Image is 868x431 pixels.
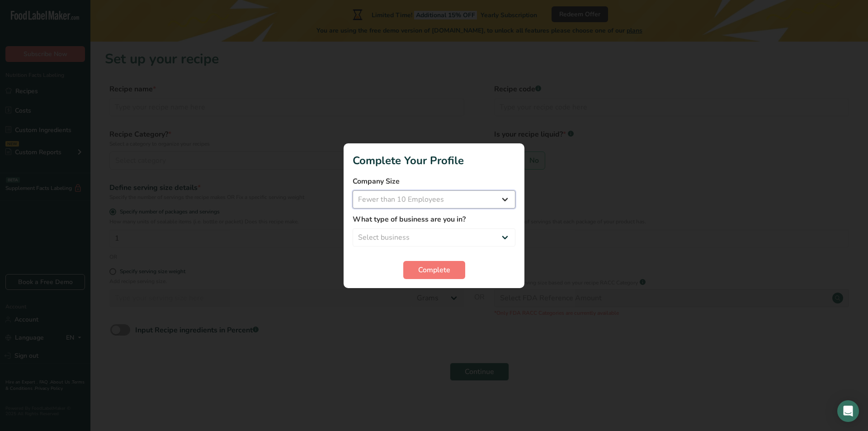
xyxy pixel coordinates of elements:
button: Complete [403,261,465,279]
h1: Complete Your Profile [353,152,515,169]
span: Complete [418,265,450,275]
div: Open Intercom Messenger [837,400,859,422]
label: What type of business are you in? [353,214,515,225]
label: Company Size [353,176,515,187]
